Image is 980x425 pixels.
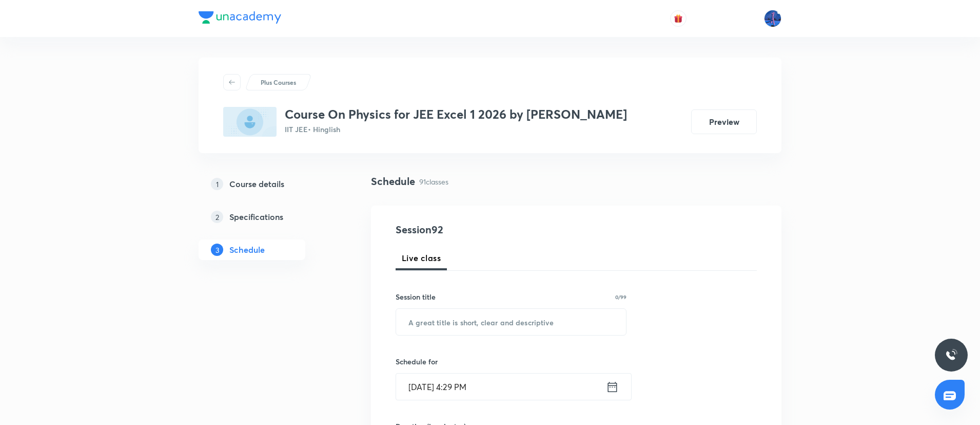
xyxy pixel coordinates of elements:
[764,10,781,27] img: Mahesh Bhat
[223,107,277,137] img: 52577D66-B16B-4E04-9051-D5C911DBEFBC_plus.png
[211,178,223,190] p: 1
[229,178,284,190] h5: Course details
[229,244,265,256] h5: Schedule
[396,356,626,367] h6: Schedule for
[211,244,223,256] p: 3
[396,309,626,335] input: A great title is short, clear and descriptive
[229,211,283,223] h5: Specifications
[199,174,338,194] a: 1Course details
[199,11,281,26] a: Company Logo
[419,176,448,187] p: 91 classes
[396,291,436,302] h6: Session title
[285,124,627,135] p: IIT JEE • Hinglish
[285,107,627,122] h3: Course On Physics for JEE Excel 1 2026 by [PERSON_NAME]
[670,10,687,27] button: avatar
[615,294,626,300] p: 0/99
[211,211,223,223] p: 2
[402,252,441,264] span: Live class
[691,109,757,134] button: Preview
[371,174,415,189] h4: Schedule
[261,78,296,87] p: Plus Courses
[396,222,583,237] h4: Session 92
[674,14,683,23] img: avatar
[199,207,338,227] a: 2Specifications
[199,11,281,24] img: Company Logo
[945,349,957,361] img: ttu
